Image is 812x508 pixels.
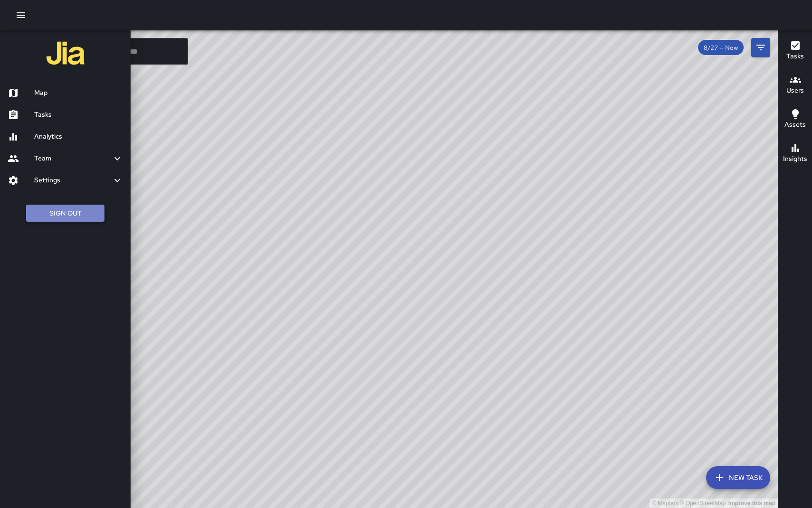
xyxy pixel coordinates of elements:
button: Sign Out [26,205,104,222]
h6: Assets [784,120,806,130]
h6: Tasks [786,51,804,62]
h6: Tasks [34,110,123,120]
h6: Analytics [34,132,123,142]
img: jia-logo [47,34,85,72]
h6: Settings [34,175,112,186]
h6: Team [34,153,112,164]
button: New Task [706,466,770,489]
h6: Map [34,88,123,98]
h6: Insights [783,154,807,164]
h6: Users [786,85,804,96]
